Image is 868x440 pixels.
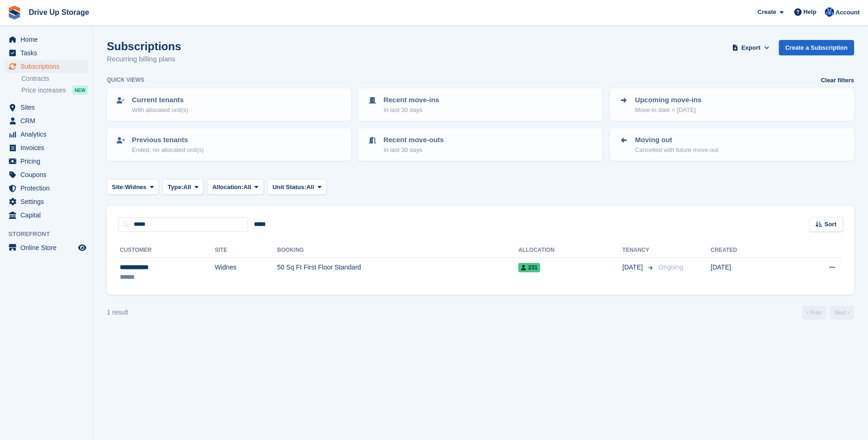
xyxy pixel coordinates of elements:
[825,7,834,17] img: Widnes Team
[824,220,836,229] span: Sort
[359,129,602,160] a: Recent move-outs In last 30 days
[835,8,860,17] span: Account
[803,7,816,17] span: Help
[107,76,144,84] h6: Quick views
[277,258,518,287] td: 50 Sq Ft First Floor Standard
[635,145,718,155] p: Cancelled with future move-out
[635,135,718,145] p: Moving out
[20,155,76,168] span: Pricing
[830,306,854,320] a: Next
[77,242,88,253] a: Preview store
[277,243,518,258] th: Booking
[384,135,444,145] p: Recent move-outs
[112,183,125,192] span: Site:
[779,40,854,55] a: Create a Subscription
[5,168,88,181] a: menu
[107,40,181,53] h1: Subscriptions
[635,105,701,115] p: Move-in date > [DATE]
[518,263,540,272] span: 231
[243,183,251,192] span: All
[20,168,76,181] span: Coupons
[5,46,88,59] a: menu
[132,105,188,115] p: With allocated unit(s)
[268,179,326,195] button: Unit Status: All
[5,101,88,114] a: menu
[21,86,66,95] span: Price increases
[21,85,88,95] a: Price increases NEW
[125,183,146,192] span: Widnes
[5,155,88,168] a: menu
[168,183,183,192] span: Type:
[5,128,88,141] a: menu
[622,243,655,258] th: Tenancy
[107,179,159,195] button: Site: Widnes
[25,5,93,20] a: Drive Up Storage
[20,241,76,254] span: Online Store
[273,183,307,192] span: Unit Status:
[622,263,645,272] span: [DATE]
[20,182,76,195] span: Protection
[107,308,128,317] div: 1 result
[5,241,88,254] a: menu
[359,89,602,120] a: Recent move-ins In last 30 days
[711,243,787,258] th: Created
[132,135,204,145] p: Previous tenants
[731,40,771,55] button: Export
[757,7,776,17] span: Create
[215,258,277,287] td: Widnes
[163,179,203,195] button: Type: All
[5,209,88,222] a: menu
[384,95,439,105] p: Recent move-ins
[20,33,76,46] span: Home
[132,145,204,155] p: Ended, no allocated unit(s)
[5,141,88,154] a: menu
[108,129,350,160] a: Previous tenants Ended, no allocated unit(s)
[611,129,853,160] a: Moving out Cancelled with future move-out
[5,182,88,195] a: menu
[821,76,854,85] a: Clear filters
[72,85,88,95] div: NEW
[611,89,853,120] a: Upcoming move-ins Move-in date > [DATE]
[20,101,76,114] span: Sites
[8,230,92,239] span: Storefront
[107,54,181,65] p: Recurring billing plans
[21,74,88,83] a: Contracts
[20,46,76,59] span: Tasks
[212,183,243,192] span: Allocation:
[20,195,76,208] span: Settings
[518,243,622,258] th: Allocation
[215,243,277,258] th: Site
[207,179,264,195] button: Allocation: All
[800,306,856,320] nav: Page
[108,89,350,120] a: Current tenants With allocated unit(s)
[635,95,701,105] p: Upcoming move-ins
[20,114,76,127] span: CRM
[118,243,215,258] th: Customer
[20,128,76,141] span: Analytics
[384,105,439,115] p: In last 30 days
[711,258,787,287] td: [DATE]
[183,183,191,192] span: All
[20,60,76,73] span: Subscriptions
[741,43,760,53] span: Export
[659,263,683,271] span: Ongoing
[384,145,444,155] p: In last 30 days
[5,195,88,208] a: menu
[20,209,76,222] span: Capital
[802,306,826,320] a: Previous
[20,141,76,154] span: Invoices
[5,33,88,46] a: menu
[5,114,88,127] a: menu
[5,60,88,73] a: menu
[132,95,188,105] p: Current tenants
[7,6,21,20] img: stora-icon-8386f47178a22dfd0bd8f6a31ec36ba5ce8667c1dd55bd0f319d3a0aa187defe.svg
[307,183,314,192] span: All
